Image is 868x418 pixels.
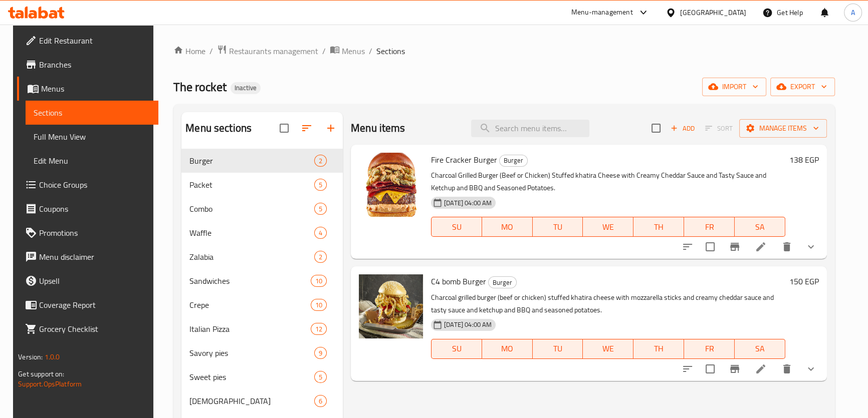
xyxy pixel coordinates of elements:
button: Manage items [739,119,827,138]
span: 2 [315,156,326,166]
button: sort-choices [676,357,700,381]
span: [DATE] 04:00 AM [440,320,496,329]
div: Italian Pizza12 [181,317,343,341]
button: SU [431,217,482,237]
p: Charcoal grilled burger (beef or chicken) stuffed khatira cheese with mozzarella sticks and cream... [431,291,785,316]
button: FR [684,339,735,359]
div: Waffle [189,227,314,239]
div: Syrian [189,395,314,407]
button: FR [684,217,735,237]
span: Version: [18,350,43,363]
a: Restaurants management [217,45,318,58]
span: Savory pies [189,347,314,359]
a: Edit menu item [755,363,767,375]
div: items [314,371,327,383]
div: [DEMOGRAPHIC_DATA]6 [181,389,343,413]
button: TH [633,217,684,237]
a: Coupons [17,197,158,221]
span: Full Menu View [34,131,150,143]
div: Menu-management [571,7,633,19]
button: show more [799,235,823,259]
span: Burger [189,155,314,167]
span: Select section first [699,121,739,136]
span: Edit Restaurant [39,35,150,47]
span: 4 [315,228,326,238]
div: items [314,203,327,215]
p: Charcoal Grilled Burger (Beef or Chicken) Stuffed khatira Cheese with Creamy Cheddar Sauce and Ta... [431,169,785,194]
span: 6 [315,396,326,406]
span: TU [537,341,579,356]
button: TU [533,339,583,359]
div: [GEOGRAPHIC_DATA] [680,7,746,18]
button: MO [482,217,533,237]
a: Coverage Report [17,293,158,317]
button: sort-choices [676,235,700,259]
span: 9 [315,348,326,358]
button: SU [431,339,482,359]
span: Get support on: [18,367,64,380]
span: Sections [376,45,405,57]
a: Upsell [17,269,158,293]
span: Branches [39,59,150,71]
span: Coupons [39,203,150,215]
span: Grocery Checklist [39,323,150,335]
div: items [314,179,327,191]
button: SA [735,339,785,359]
h6: 150 EGP [789,274,819,288]
span: Fire Cracker Burger [431,152,497,167]
span: FR [688,220,731,234]
span: Select section [645,118,667,139]
a: Home [173,45,205,57]
a: Edit menu item [755,241,767,253]
button: Add section [319,116,343,140]
div: items [314,227,327,239]
button: SA [735,217,785,237]
div: Zalabia2 [181,245,343,269]
button: import [702,78,766,96]
span: Menu disclaimer [39,251,150,263]
span: A [851,7,855,18]
div: Burger [488,276,517,288]
span: 10 [311,300,326,310]
span: [DATE] 04:00 AM [440,198,496,208]
span: [DEMOGRAPHIC_DATA] [189,395,314,407]
span: Inactive [231,84,261,92]
span: Choice Groups [39,179,150,191]
a: Grocery Checklist [17,317,158,341]
button: Branch-specific-item [723,357,747,381]
span: 5 [315,180,326,190]
button: Branch-specific-item [723,235,747,259]
span: Add [669,123,696,134]
span: Crepe [189,299,311,311]
span: WE [587,220,629,234]
a: Branches [17,53,158,77]
span: The rocket [173,76,227,98]
a: Menu disclaimer [17,245,158,269]
span: Sections [34,107,150,119]
span: Italian Pizza [189,323,311,335]
span: Coverage Report [39,299,150,311]
a: Support.OpsPlatform [18,377,82,390]
span: Manage items [747,122,819,135]
div: Burger [499,155,528,167]
div: Crepe10 [181,293,343,317]
div: Combo5 [181,197,343,221]
a: Menus [17,77,158,101]
span: export [778,81,827,93]
input: search [471,120,589,137]
button: export [770,78,835,96]
div: items [311,275,327,287]
div: Inactive [231,82,261,94]
img: C4 bomb Burger [359,274,423,338]
span: Select all sections [274,118,295,139]
span: WE [587,341,629,356]
span: Zalabia [189,251,314,263]
span: Sandwiches [189,275,311,287]
span: Burger [489,277,516,288]
nav: breadcrumb [173,45,834,58]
